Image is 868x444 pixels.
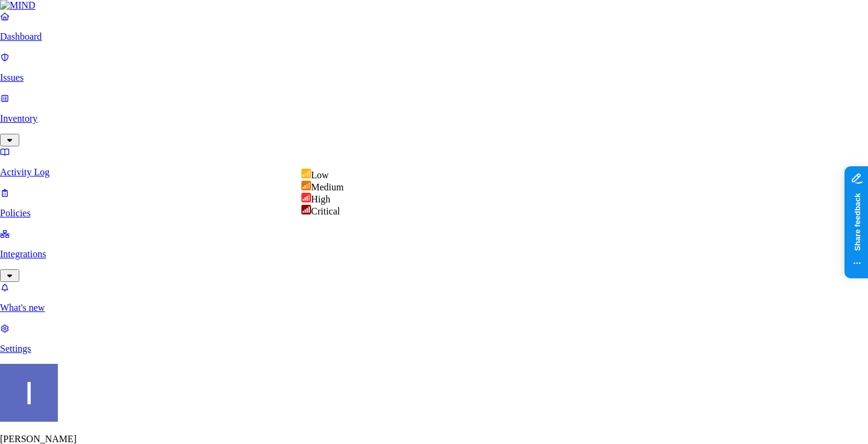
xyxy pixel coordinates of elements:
img: severity-low [301,169,311,178]
span: Medium [311,182,344,192]
span: Low [311,170,329,180]
span: Critical [311,206,340,216]
img: severity-high [301,193,311,202]
img: severity-critical [301,205,311,214]
img: severity-medium [301,181,311,190]
span: High [311,194,330,204]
